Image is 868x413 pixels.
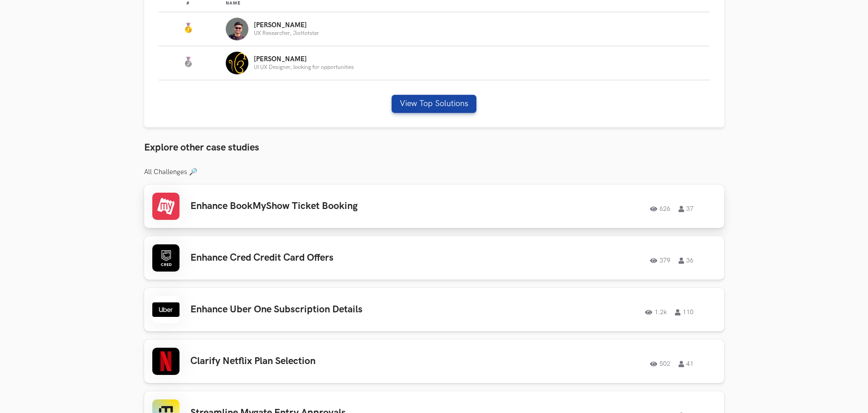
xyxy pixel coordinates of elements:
[254,30,319,36] p: UX Researcher, JioHotstar
[144,142,724,154] h3: Explore other case studies
[190,304,448,316] h3: Enhance Uber One Subscription Details
[190,355,448,367] h3: Clarify Netflix Plan Selection
[226,0,241,6] span: Name
[392,95,476,113] button: View Top Solutions
[679,361,693,367] span: 41
[186,0,190,6] span: #
[144,168,724,176] h3: All Challenges 🔎
[190,252,448,264] h3: Enhance Cred Credit Card Offers
[645,309,667,316] span: 1.2k
[679,258,693,264] span: 36
[650,361,670,367] span: 502
[254,22,319,29] p: [PERSON_NAME]
[144,236,724,280] a: Enhance Cred Credit Card Offers37936
[679,206,693,212] span: 37
[650,258,670,264] span: 379
[675,309,693,316] span: 110
[144,340,724,383] a: Clarify Netflix Plan Selection50241
[226,52,248,74] img: Profile photo
[183,57,194,68] img: Silver Medal
[183,23,194,34] img: Gold Medal
[144,288,724,331] a: Enhance Uber One Subscription Details1.2k110
[650,206,670,212] span: 626
[190,200,448,212] h3: Enhance BookMyShow Ticket Booking
[254,56,354,63] p: [PERSON_NAME]
[226,18,248,40] img: Profile photo
[144,185,724,228] a: Enhance BookMyShow Ticket Booking62637
[254,64,354,70] p: UI UX Designer, looking for opportunities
